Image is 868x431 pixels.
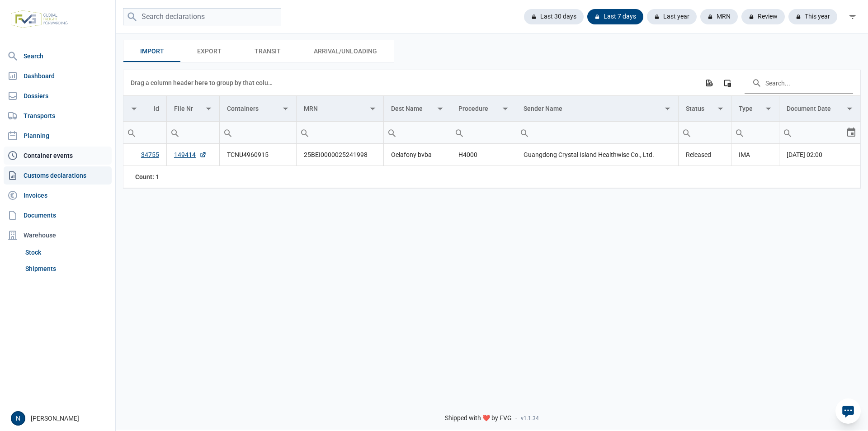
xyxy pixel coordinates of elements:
[383,96,451,122] td: Column Dest Name
[174,150,207,159] a: 149414
[4,147,112,165] a: Container events
[686,105,704,112] div: Status
[739,105,753,112] div: Type
[587,9,643,24] div: Last 7 days
[4,67,112,85] a: Dashboard
[779,122,860,144] td: Filter cell
[451,122,516,143] input: Filter cell
[765,105,772,112] span: Show filter options for column 'Type'
[391,105,423,112] div: Dest Name
[779,122,846,143] input: Filter cell
[304,105,318,112] div: MRN
[131,76,276,90] div: Drag a column header here to group by that column
[451,96,516,122] td: Column Procedure
[4,107,112,125] a: Transports
[131,172,159,181] div: Id Count: 1
[167,122,219,143] input: Filter cell
[384,122,400,143] div: Search box
[141,151,159,158] a: 34755
[679,122,695,143] div: Search box
[4,47,112,65] a: Search
[4,127,112,145] a: Planning
[516,96,678,122] td: Column Sender Name
[679,144,731,166] td: Released
[4,87,112,105] a: Dossiers
[524,9,584,24] div: Last 30 days
[123,70,860,188] div: Data grid with 1 rows and 10 columns
[297,96,384,122] td: Column MRN
[220,122,236,143] div: Search box
[123,96,166,122] td: Column Id
[647,9,697,24] div: Last year
[227,151,269,158] span: TCNU4960915
[516,122,533,143] div: Search box
[227,105,259,112] div: Containers
[437,105,443,112] span: Show filter options for column 'Dest Name'
[166,96,219,122] td: Column File Nr
[220,122,297,144] td: Filter cell
[255,46,281,57] span: Transit
[154,105,159,112] div: Id
[123,122,166,143] input: Filter cell
[131,70,853,95] div: Data grid toolbar
[167,122,183,143] div: Search box
[458,105,488,112] div: Procedure
[220,96,297,122] td: Column Containers
[297,122,383,143] input: Filter cell
[664,105,671,112] span: Show filter options for column 'Sender Name'
[4,226,112,244] div: Warehouse
[369,105,376,112] span: Show filter options for column 'MRN'
[787,151,822,158] span: [DATE] 02:00
[445,414,512,422] span: Shipped with ❤️ by FVG
[788,9,837,24] div: This year
[745,72,853,94] input: Search in the data grid
[297,122,384,144] td: Filter cell
[679,96,731,122] td: Column Status
[779,122,796,143] div: Search box
[731,122,748,143] div: Search box
[7,7,71,32] img: FVG - Global freight forwarding
[314,46,377,57] span: Arrival/Unloading
[131,105,137,112] span: Show filter options for column 'Id'
[741,9,785,24] div: Review
[844,9,861,25] div: filter
[516,122,678,143] input: Filter cell
[731,144,779,166] td: IMA
[11,411,110,426] div: [PERSON_NAME]
[383,122,451,144] td: Filter cell
[123,122,140,143] div: Search box
[701,75,717,91] div: Export all data to Excel
[719,75,736,91] div: Column Chooser
[779,96,860,122] td: Column Document Date
[521,415,539,422] span: v1.1.34
[140,46,164,57] span: Import
[205,105,212,112] span: Show filter options for column 'File Nr'
[502,105,509,112] span: Show filter options for column 'Procedure'
[123,8,281,26] input: Search declarations
[220,122,296,143] input: Filter cell
[731,122,778,143] input: Filter cell
[11,411,25,426] button: N
[383,144,451,166] td: Oelafony bvba
[700,9,738,24] div: MRN
[731,96,779,122] td: Column Type
[846,122,857,143] div: Select
[197,46,222,57] span: Export
[787,105,831,112] div: Document Date
[297,144,384,166] td: 25BEI0000025241998
[846,105,853,112] span: Show filter options for column 'Document Date'
[4,186,112,204] a: Invoices
[4,166,112,185] a: Customs declarations
[516,144,678,166] td: Guangdong Crystal Island Healthwise Co., Ltd.
[166,122,219,144] td: Filter cell
[679,122,731,144] td: Filter cell
[515,414,517,422] span: -
[451,122,467,143] div: Search box
[174,105,193,112] div: File Nr
[679,122,731,143] input: Filter cell
[282,105,289,112] span: Show filter options for column 'Containers'
[451,144,516,166] td: H4000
